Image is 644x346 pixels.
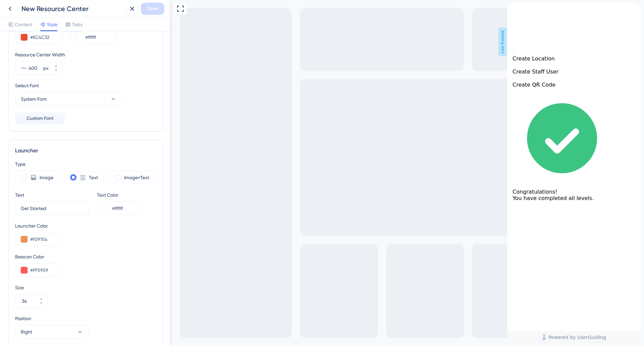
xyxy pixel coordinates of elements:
[5,186,129,192] div: Congratulations!
[29,64,42,72] input: px
[15,82,157,90] div: Select Font
[15,191,24,199] div: Text
[5,46,129,85] div: Checklist items
[5,85,129,199] div: checklist loading
[89,174,98,182] label: Text
[15,51,157,59] div: Resource Center Width
[15,284,157,292] div: Size
[97,191,144,199] div: Text Color
[15,20,32,29] span: Content
[21,328,32,336] span: Right
[21,205,83,212] input: Get Started
[40,174,53,182] label: Image
[5,59,129,72] div: Create Staff User is incomplete.
[50,61,62,68] button: px
[3,2,33,10] span: Get Started
[5,192,129,199] div: You have completed all levels.
[15,325,89,339] button: Right
[43,64,49,72] div: px
[72,20,83,29] span: Tabs
[15,253,157,261] div: Beacon Color
[21,95,47,103] span: System Font
[21,4,123,13] div: New Resource Center
[5,72,129,85] div: Create QR Code is incomplete.
[50,68,62,75] button: px
[37,3,40,9] div: 3
[5,66,129,72] div: Create Staff User
[15,92,122,106] button: System Font
[5,53,129,59] div: Create Location
[15,160,157,168] div: Type
[124,174,149,182] label: Image+Text
[26,114,53,122] span: Custom Font
[15,112,65,125] button: Custom Font
[15,314,89,323] div: Position
[141,3,164,15] button: Save
[15,222,62,230] div: Launcher Color
[15,147,157,155] div: Launcher
[147,5,158,13] span: Save
[327,28,335,56] span: Live Preview
[5,46,129,59] div: Create Location is incomplete.
[5,46,129,199] div: Checklist Container
[41,331,99,339] span: Powered by UserGuiding
[5,79,129,85] div: Create QR Code
[47,20,57,29] span: Style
